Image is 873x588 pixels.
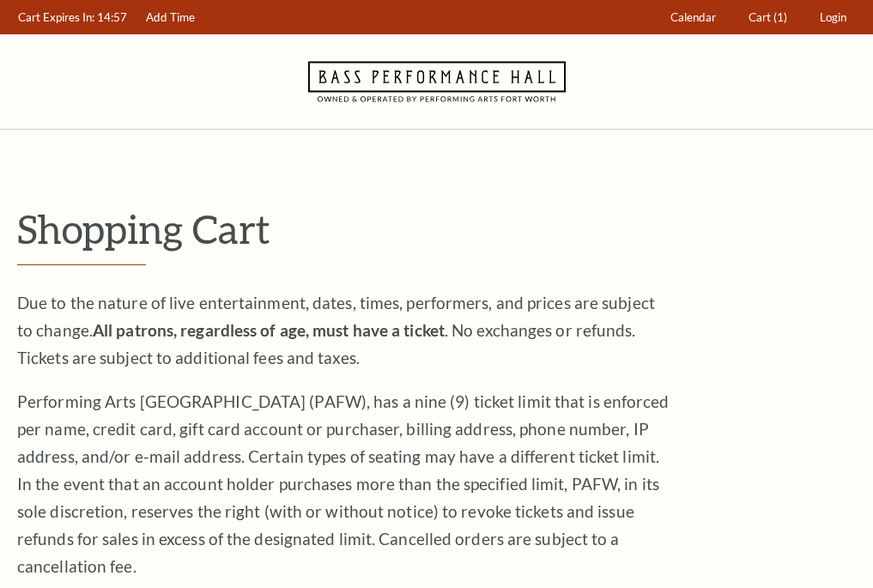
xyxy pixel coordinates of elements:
[138,1,203,34] a: Add Time
[812,1,855,34] a: Login
[17,207,856,251] p: Shopping Cart
[17,293,655,367] span: Due to the nature of live entertainment, dates, times, performers, and prices are subject to chan...
[749,10,771,24] span: Cart
[820,10,846,24] span: Login
[17,388,670,580] p: Performing Arts [GEOGRAPHIC_DATA] (PAFW), has a nine (9) ticket limit that is enforced per name, ...
[773,10,787,24] span: (1)
[663,1,724,34] a: Calendar
[741,1,796,34] a: Cart (1)
[670,10,716,24] span: Calendar
[97,10,127,24] span: 14:57
[93,320,445,340] strong: All patrons, regardless of age, must have a ticket
[18,10,94,24] span: Cart Expires In:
